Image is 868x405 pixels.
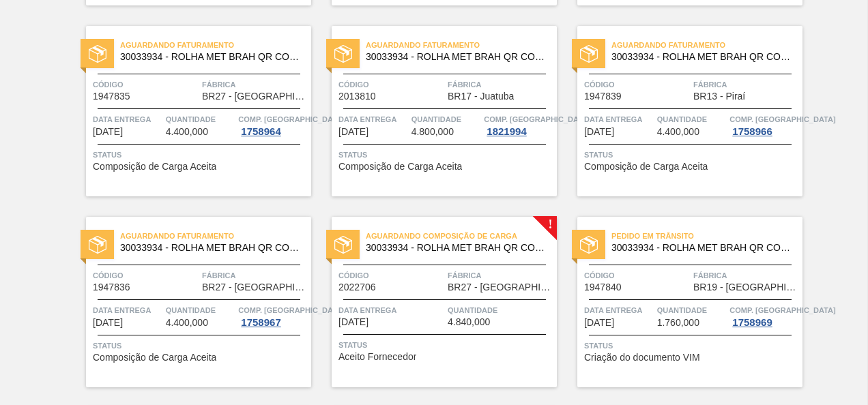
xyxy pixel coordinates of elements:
span: Fábrica [448,78,553,91]
a: Comp. [GEOGRAPHIC_DATA]1758969 [729,303,799,328]
span: Data entrega [338,303,444,317]
img: status [580,45,598,63]
span: Data entrega [93,303,162,317]
span: Código [93,78,199,91]
span: 2013810 [338,91,376,102]
span: Data entrega [93,112,162,126]
span: Aguardando Faturamento [366,38,557,52]
img: status [580,236,598,254]
a: statusAguardando Faturamento30033934 - ROLHA MET BRAH QR CODE 021CX105Código1947835FábricaBR27 - ... [66,26,311,196]
span: 4.840,000 [448,317,490,327]
span: BR27 - Nova Minas [202,282,308,292]
span: Aguardando Faturamento [120,38,311,52]
span: 4.400,000 [166,318,208,328]
span: Fábrica [202,269,308,282]
span: 30033934 - ROLHA MET BRAH QR CODE 021CX105 [366,243,546,253]
span: Comp. Carga [729,112,835,126]
div: 1758966 [729,126,775,137]
span: 08/09/2025 [338,317,368,327]
img: status [89,45,106,63]
span: Quantidade [657,303,727,317]
span: Status [338,338,553,352]
a: Comp. [GEOGRAPHIC_DATA]1758964 [238,112,308,137]
span: BR27 - Nova Minas [448,282,553,292]
span: 4.400,000 [166,127,208,137]
span: Quantidade [411,112,481,126]
div: 1758969 [729,317,775,328]
span: 1947839 [584,91,622,102]
span: Aceito Fornecedor [338,352,416,362]
span: BR19 - Nova Rio [693,282,799,292]
span: 1947840 [584,282,622,292]
img: status [334,45,352,63]
span: Criação do documento VIM [584,352,700,363]
img: status [334,236,352,254]
span: 1.760,000 [657,318,699,328]
span: 30033934 - ROLHA MET BRAH QR CODE 021CX105 [366,52,546,62]
a: statusPedido em Trânsito30033934 - ROLHA MET BRAH QR CODE 021CX105Código1947840FábricaBR19 - [GEO... [557,217,802,387]
span: Quantidade [166,303,235,317]
a: Comp. [GEOGRAPHIC_DATA]1758967 [238,303,308,328]
div: 1758967 [238,317,283,328]
span: Aguardando Faturamento [120,229,311,243]
span: Aguardando Faturamento [611,38,802,52]
a: statusAguardando Faturamento30033934 - ROLHA MET BRAH QR CODE 021CX105Código1947836FábricaBR27 - ... [66,217,311,387]
a: !statusAguardando Composição de Carga30033934 - ROLHA MET BRAH QR CODE 021CX105Código2022706Fábri... [311,217,557,387]
span: Composição de Carga Aceita [338,162,462,172]
span: Status [93,339,308,352]
span: Quantidade [448,303,553,317]
span: Data entrega [584,303,654,317]
img: status [89,236,106,254]
span: 30033934 - ROLHA MET BRAH QR CODE 021CX105 [611,243,792,253]
span: Fábrica [693,78,799,91]
span: Fábrica [693,269,799,282]
span: Fábrica [202,78,308,91]
span: Data entrega [584,112,654,126]
span: Composição de Carga Aceita [93,352,216,363]
span: Comp. Carga [238,303,344,317]
span: 08/09/2025 [93,318,123,328]
span: Aguardando Composição de Carga [366,229,557,243]
a: Comp. [GEOGRAPHIC_DATA]1821994 [484,112,553,137]
span: 1947835 [93,91,130,102]
span: Fábrica [448,269,553,282]
span: Comp. Carga [238,112,344,126]
a: Comp. [GEOGRAPHIC_DATA]1758966 [729,112,799,137]
span: 30033934 - ROLHA MET BRAH QR CODE 021CX105 [611,52,792,62]
span: BR27 - Nova Minas [202,91,308,102]
span: 04/09/2025 [338,127,368,137]
span: Comp. Carga [484,112,590,126]
span: 08/09/2025 [584,127,614,137]
span: Composição de Carga Aceita [93,162,216,172]
span: Status [584,148,799,162]
span: Código [338,269,444,282]
a: statusAguardando Faturamento30033934 - ROLHA MET BRAH QR CODE 021CX105Código1947839FábricaBR13 - ... [557,26,802,196]
div: 1821994 [484,126,529,137]
span: 2022706 [338,282,376,292]
span: Código [338,78,444,91]
a: statusAguardando Faturamento30033934 - ROLHA MET BRAH QR CODE 021CX105Código2013810FábricaBR17 - ... [311,26,557,196]
span: 1947836 [93,282,130,292]
span: 12/09/2025 [584,318,614,328]
span: 30033934 - ROLHA MET BRAH QR CODE 021CX105 [120,243,300,253]
span: Comp. Carga [729,303,835,317]
span: Pedido em Trânsito [611,229,802,243]
span: Quantidade [166,112,235,126]
span: Código [584,269,690,282]
span: Status [338,148,553,162]
div: 1758964 [238,126,283,137]
span: 30033934 - ROLHA MET BRAH QR CODE 021CX105 [120,52,300,62]
span: Status [93,148,308,162]
span: BR17 - Juatuba [448,91,514,102]
span: Data entrega [338,112,408,126]
span: BR13 - Piraí [693,91,745,102]
span: Código [584,78,690,91]
span: Quantidade [657,112,727,126]
span: 01/09/2025 [93,127,123,137]
span: Composição de Carga Aceita [584,162,708,172]
span: 4.800,000 [411,127,454,137]
span: Código [93,269,199,282]
span: 4.400,000 [657,127,699,137]
span: Status [584,339,799,352]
